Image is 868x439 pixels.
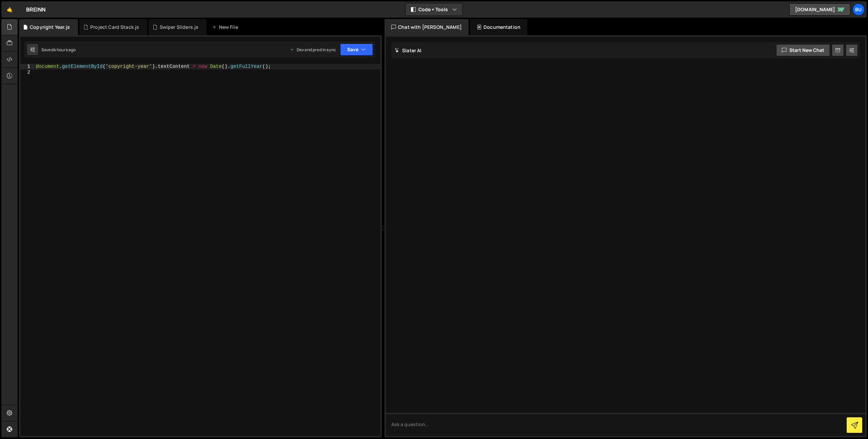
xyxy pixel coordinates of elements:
a: [DOMAIN_NAME] [789,3,850,16]
button: Code + Tools [406,3,462,16]
div: Project Card Stack.js [90,24,139,31]
div: Chat with [PERSON_NAME] [384,19,469,35]
a: Bu [852,3,865,16]
div: 1 [20,64,35,70]
div: Copyright Year.js [30,24,70,31]
div: Documentation [470,19,527,35]
button: Save [340,43,373,56]
button: Start new chat [776,44,830,56]
div: Swiper Sliders.js [160,24,199,31]
div: Dev and prod in sync [290,47,336,53]
div: 2 [20,70,35,75]
div: New File [212,24,240,31]
div: BREINN [26,5,45,14]
div: 4 hours ago [54,47,76,53]
a: 🤙 [1,1,18,18]
div: Saved [41,47,76,53]
h2: Slater AI [395,47,422,54]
